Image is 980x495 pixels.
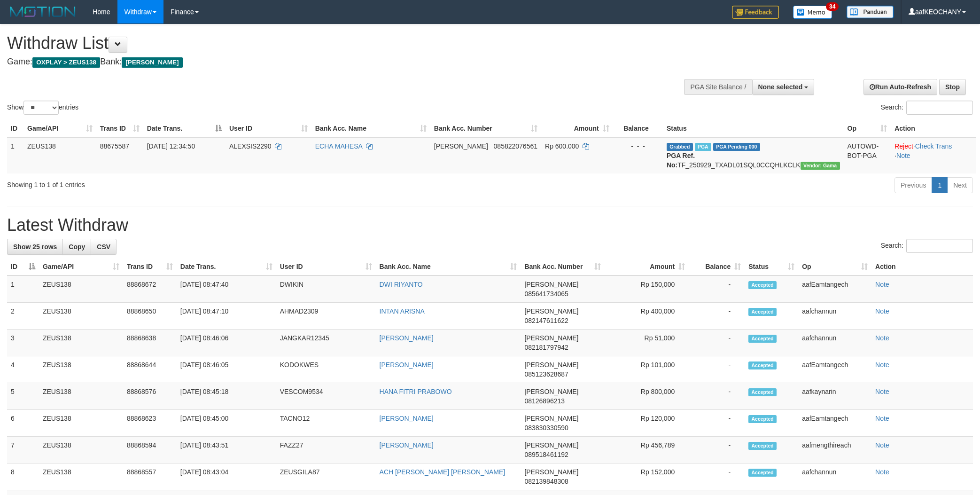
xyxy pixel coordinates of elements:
[123,356,177,383] td: 88868644
[896,152,910,159] a: Note
[311,120,430,137] th: Bank Acc. Name: activate to sort column ascending
[494,142,537,150] span: Copy 085822076561 to clipboard
[732,6,779,19] img: Feedback.jpg
[605,383,689,410] td: Rp 800,000
[177,356,276,383] td: [DATE] 08:46:05
[380,415,434,422] a: [PERSON_NAME]
[605,258,689,275] th: Amount: activate to sort column ascending
[524,478,568,485] span: Copy 082139848308 to clipboard
[524,370,568,378] span: Copy 085123628687 to clipboard
[667,143,693,151] span: Grabbed
[541,120,613,137] th: Amount: activate to sort column ascending
[380,307,425,315] a: INTAN ARISNA
[875,281,889,288] a: Note
[69,243,85,251] span: Copy
[663,137,844,173] td: TF_250929_TXADL01SQL0CCQHLKCLK
[524,424,568,432] span: Copy 083830330590 to clipboard
[689,464,745,490] td: -
[748,442,777,450] span: Accepted
[605,437,689,464] td: Rp 456,789
[847,6,894,18] img: panduan.png
[7,303,39,330] td: 2
[844,137,891,173] td: AUTOWD-BOT-PGA
[798,330,871,356] td: aafchannun
[689,275,745,303] td: -
[667,152,695,169] b: PGA Ref. No:
[875,361,889,369] a: Note
[39,330,123,356] td: ZEUS138
[613,120,663,137] th: Balance
[798,383,871,410] td: aafkaynarin
[276,464,376,490] td: ZEUSGILA87
[748,281,777,289] span: Accepted
[524,307,578,315] span: [PERSON_NAME]
[430,120,541,137] th: Bank Acc. Number: activate to sort column ascending
[524,290,568,298] span: Copy 085641734065 to clipboard
[748,308,777,316] span: Accepted
[177,330,276,356] td: [DATE] 08:46:06
[39,437,123,464] td: ZEUS138
[915,142,952,150] a: Check Trans
[376,258,521,275] th: Bank Acc. Name: activate to sort column ascending
[947,177,973,193] a: Next
[875,334,889,342] a: Note
[748,469,777,477] span: Accepted
[798,356,871,383] td: aafEamtangech
[23,137,96,173] td: ZEUS138
[906,101,973,115] input: Search:
[605,356,689,383] td: Rp 101,000
[177,437,276,464] td: [DATE] 08:43:51
[23,101,59,115] select: Showentries
[605,410,689,437] td: Rp 120,000
[524,451,568,458] span: Copy 089518461192 to clipboard
[932,177,948,193] a: 1
[39,275,123,303] td: ZEUS138
[939,79,966,95] a: Stop
[875,388,889,395] a: Note
[276,410,376,437] td: TACNO12
[7,330,39,356] td: 3
[97,243,110,251] span: CSV
[122,57,182,68] span: [PERSON_NAME]
[689,356,745,383] td: -
[7,34,644,53] h1: Withdraw List
[123,383,177,410] td: 88868576
[226,120,311,137] th: User ID: activate to sort column ascending
[177,303,276,330] td: [DATE] 08:47:10
[147,142,195,150] span: [DATE] 12:34:50
[380,468,506,476] a: ACH [PERSON_NAME] [PERSON_NAME]
[7,437,39,464] td: 7
[177,464,276,490] td: [DATE] 08:43:04
[380,361,434,369] a: [PERSON_NAME]
[39,383,123,410] td: ZEUS138
[91,239,117,255] a: CSV
[695,143,711,151] span: Marked by aafpengsreynich
[229,142,272,150] span: ALEXSIS2290
[524,468,578,476] span: [PERSON_NAME]
[524,397,565,405] span: Copy 08126896213 to clipboard
[123,258,177,275] th: Trans ID: activate to sort column ascending
[524,334,578,342] span: [PERSON_NAME]
[844,120,891,137] th: Op: activate to sort column ascending
[380,388,452,395] a: HANA FITRI PRABOWO
[123,410,177,437] td: 88868623
[617,141,659,151] div: - - -
[276,383,376,410] td: VESCOM9534
[7,356,39,383] td: 4
[39,464,123,490] td: ZEUS138
[524,281,578,288] span: [PERSON_NAME]
[7,216,973,235] h1: Latest Withdraw
[524,361,578,369] span: [PERSON_NAME]
[7,410,39,437] td: 6
[875,468,889,476] a: Note
[748,388,777,396] span: Accepted
[748,415,777,423] span: Accepted
[380,334,434,342] a: [PERSON_NAME]
[177,383,276,410] td: [DATE] 08:45:18
[524,415,578,422] span: [PERSON_NAME]
[689,303,745,330] td: -
[605,303,689,330] td: Rp 400,000
[276,330,376,356] td: JANGKAR12345
[123,330,177,356] td: 88868638
[906,239,973,253] input: Search:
